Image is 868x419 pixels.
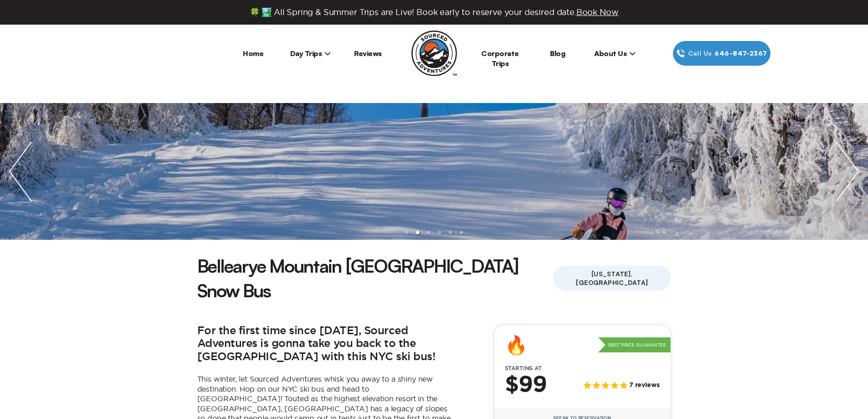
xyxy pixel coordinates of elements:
img: next slide / item [827,103,868,240]
span: Starting at [494,365,553,372]
li: slide item 5 [449,231,452,234]
p: Best Price Guarantee [598,337,671,353]
span: Book Now [576,8,619,16]
span: 🍀 🏞️ All Spring & Summer Trips are Live! Book early to reserve your desired date. [250,7,619,17]
a: Reviews [354,49,382,58]
span: Day Trips [290,49,331,58]
li: slide item 4 [438,231,442,234]
li: slide item 2 [416,231,420,234]
h1: Bellearye Mountain [GEOGRAPHIC_DATA] Snow Bus [197,253,554,303]
div: 🔥 [505,336,528,354]
a: Blog [550,49,565,58]
span: 646‍-847‍-2367 [714,48,767,58]
a: Call Us646‍-847‍-2367 [673,41,770,66]
a: Home [243,49,263,58]
img: Sourced Adventures company logo [411,31,457,76]
li: slide item 6 [460,231,463,234]
span: Call Us [685,48,715,58]
li: slide item 3 [427,231,431,234]
span: [US_STATE], [GEOGRAPHIC_DATA] [553,266,671,290]
h2: For the first time since [DATE], Sourced Adventures is gonna take you back to the [GEOGRAPHIC_DAT... [197,325,452,364]
a: Corporate Trips [481,49,519,68]
span: About Us [594,49,636,58]
li: slide item 1 [405,231,409,234]
span: 7 reviews [629,382,660,389]
h2: $99 [505,373,547,397]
